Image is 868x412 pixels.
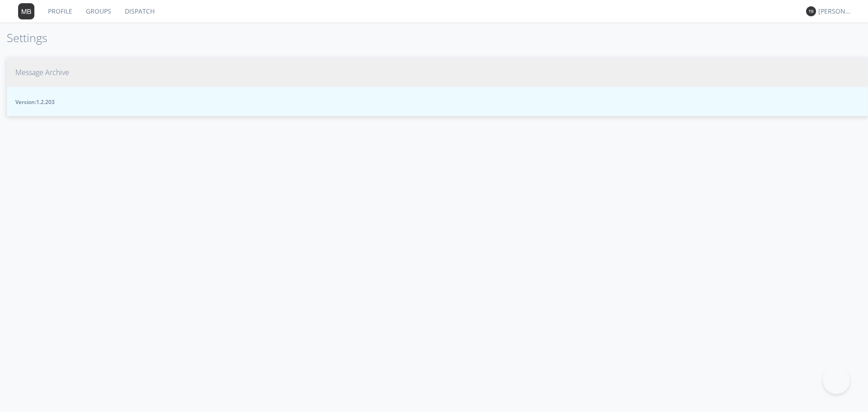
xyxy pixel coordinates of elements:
[15,67,69,78] span: Message Archive
[7,58,868,87] button: Message Archive
[823,367,850,394] iframe: Toggle Customer Support
[806,6,816,16] img: 373638.png
[15,98,859,106] span: Version: 1.2.203
[818,7,852,16] div: [PERSON_NAME] *
[7,87,868,116] button: Version:1.2.203
[18,3,34,19] img: 373638.png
